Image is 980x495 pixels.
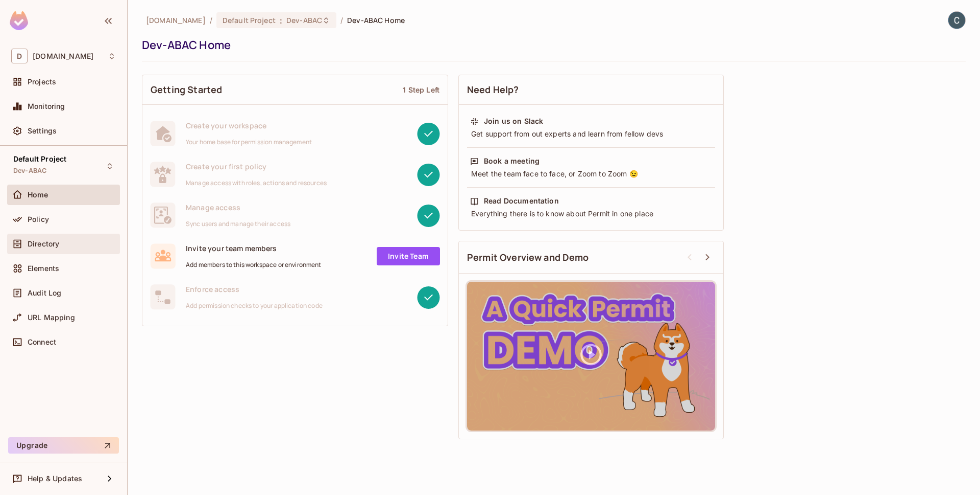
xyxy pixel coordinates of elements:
[186,243,322,253] span: Invite your team members
[186,220,290,228] span: Sync users and manage their access
[146,15,206,25] span: the active workspace
[186,179,327,187] span: Manage access with roles, actions and resources
[470,209,712,219] div: Everything there is to know about Permit in one place
[484,196,559,206] div: Read Documentation
[186,138,312,146] span: Your home base for permission management
[377,247,440,265] a: Invite Team
[13,167,46,175] span: Dev-ABAC
[186,162,327,171] span: Create your first policy
[467,83,519,96] span: Need Help?
[186,284,323,294] span: Enforce access
[28,338,56,346] span: Connect
[13,155,66,163] span: Default Project
[28,313,75,322] span: URL Mapping
[470,169,712,179] div: Meet the team face to face, or Zoom to Zoom 😉
[186,261,322,269] span: Add members to this workspace or environment
[403,85,439,95] div: 1 Step Left
[347,15,405,25] span: Dev-ABAC Home
[11,49,28,63] span: D
[210,15,212,25] li: /
[33,52,93,60] span: Workspace: dev.meqinsights.com
[186,302,323,310] span: Add permission checks to your application code
[340,15,343,25] li: /
[28,240,59,248] span: Directory
[151,83,222,96] span: Getting Started
[484,116,543,126] div: Join us on Slack
[279,16,283,25] span: :
[28,78,56,86] span: Projects
[467,251,589,264] span: Permit Overview and Demo
[10,11,28,30] img: SReyMgAAAABJRU5ErkJggg==
[286,15,322,25] span: Dev-ABAC
[28,215,49,223] span: Policy
[28,289,61,297] span: Audit Log
[186,121,312,130] span: Create your workspace
[948,12,965,29] img: Chao Li
[223,15,276,25] span: Default Project
[28,264,59,273] span: Elements
[28,191,48,199] span: Home
[186,202,290,212] span: Manage access
[142,37,961,53] div: Dev-ABAC Home
[28,127,57,135] span: Settings
[8,437,119,454] button: Upgrade
[484,156,540,166] div: Book a meeting
[470,129,712,139] div: Get support from out experts and learn from fellow devs
[28,475,82,483] span: Help & Updates
[28,102,65,110] span: Monitoring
